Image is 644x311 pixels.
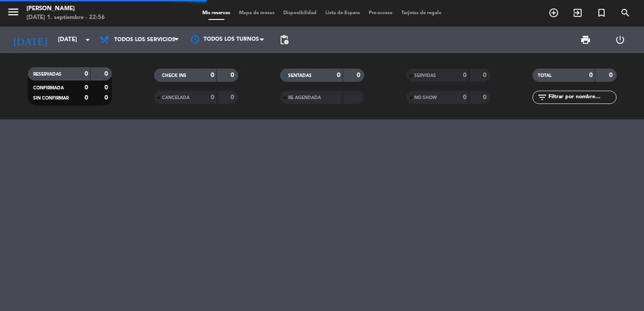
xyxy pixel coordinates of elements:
span: NO SHOW [414,96,437,100]
span: RE AGENDADA [288,96,321,100]
strong: 0 [211,72,214,78]
span: Tarjetas de regalo [397,11,446,15]
strong: 0 [85,71,88,77]
strong: 0 [357,72,362,78]
i: filter_list [537,92,548,103]
strong: 0 [231,72,236,78]
span: Mapa de mesas [235,11,279,15]
i: exit_to_app [572,8,583,18]
span: CHECK INS [162,73,186,78]
div: [DATE] 1. septiembre - 22:56 [27,13,105,22]
span: Todos los servicios [114,37,175,43]
strong: 0 [104,84,110,91]
span: Disponibilidad [279,11,321,15]
strong: 0 [609,72,614,78]
span: CANCELADA [162,96,189,100]
span: pending_actions [279,35,289,45]
span: SIN CONFIRMAR [33,96,69,100]
i: search [620,8,631,18]
button: menu [7,5,20,22]
span: RESERVADAS [33,72,62,77]
strong: 0 [104,95,110,101]
i: arrow_drop_down [82,35,93,45]
i: power_settings_new [615,35,625,45]
strong: 0 [337,72,340,78]
span: print [580,35,591,45]
strong: 0 [85,95,88,101]
strong: 0 [211,94,214,100]
span: TOTAL [538,73,551,78]
strong: 0 [104,71,110,77]
i: add_circle_outline [548,8,559,18]
span: CONFIRMADA [33,86,64,90]
input: Filtrar por nombre... [548,92,616,102]
div: [PERSON_NAME] [27,4,105,13]
i: turned_in_not [596,8,607,18]
span: SERVIDAS [414,73,436,78]
strong: 0 [463,94,467,100]
strong: 0 [483,72,488,78]
span: Lista de Espera [321,11,364,15]
strong: 0 [85,84,88,91]
strong: 0 [463,72,467,78]
span: SENTADAS [288,73,312,78]
strong: 0 [483,94,488,100]
div: LOG OUT [603,27,637,53]
strong: 0 [231,94,236,100]
strong: 0 [589,72,593,78]
i: menu [7,5,20,19]
span: Mis reservas [198,11,235,15]
i: [DATE] [7,30,54,50]
span: Pre-acceso [364,11,397,15]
